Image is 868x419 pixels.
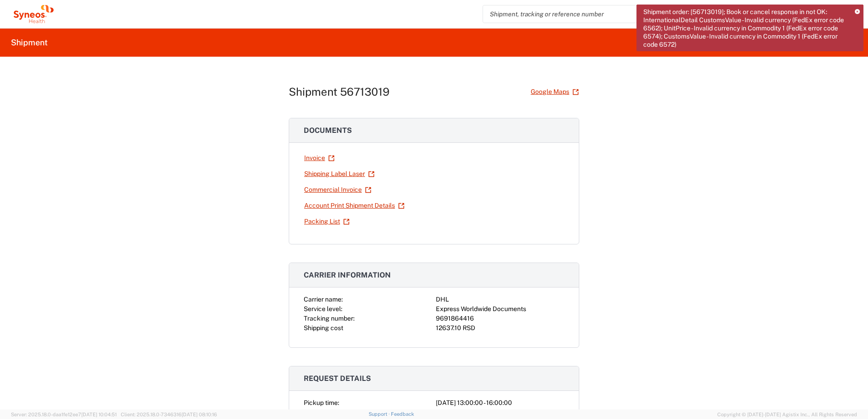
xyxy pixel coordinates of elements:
[11,37,48,48] h2: Shipment
[121,412,217,417] span: Client: 2025.18.0-7346316
[304,374,371,383] span: Request details
[304,324,343,331] span: Shipping cost
[391,411,414,417] a: Feedback
[436,408,564,417] div: -
[304,409,343,416] span: Delivery time:
[11,412,117,417] span: Server: 2025.18.0-daa1fe12ee7
[436,398,564,408] div: [DATE] 13:00:00 - 16:00:00
[304,271,391,279] span: Carrier information
[304,315,355,322] span: Tracking number:
[289,85,390,98] h1: Shipment 56713019
[436,295,564,304] div: DHL
[182,412,217,417] span: [DATE] 08:10:16
[369,411,391,417] a: Support
[643,8,848,49] span: Shipment order: [56713019]; Book or cancel response in not OK: InternationalDetail CustomsValue -...
[304,150,335,166] a: Invoice
[304,305,342,312] span: Service level:
[304,166,375,182] a: Shipping Label Laser
[304,399,339,406] span: Pickup time:
[530,84,579,100] a: Google Maps
[304,182,372,198] a: Commercial Invoice
[304,296,343,303] span: Carrier name:
[436,304,564,314] div: Express Worldwide Documents
[304,214,350,229] a: Packing List
[304,198,405,214] a: Account Print Shipment Details
[717,410,857,419] span: Copyright © [DATE]-[DATE] Agistix Inc., All Rights Reserved
[436,323,564,333] div: 12637.10 RSD
[436,314,564,323] div: 9691864416
[483,5,718,23] input: Shipment, tracking or reference number
[81,412,117,417] span: [DATE] 10:04:51
[304,126,352,135] span: Documents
